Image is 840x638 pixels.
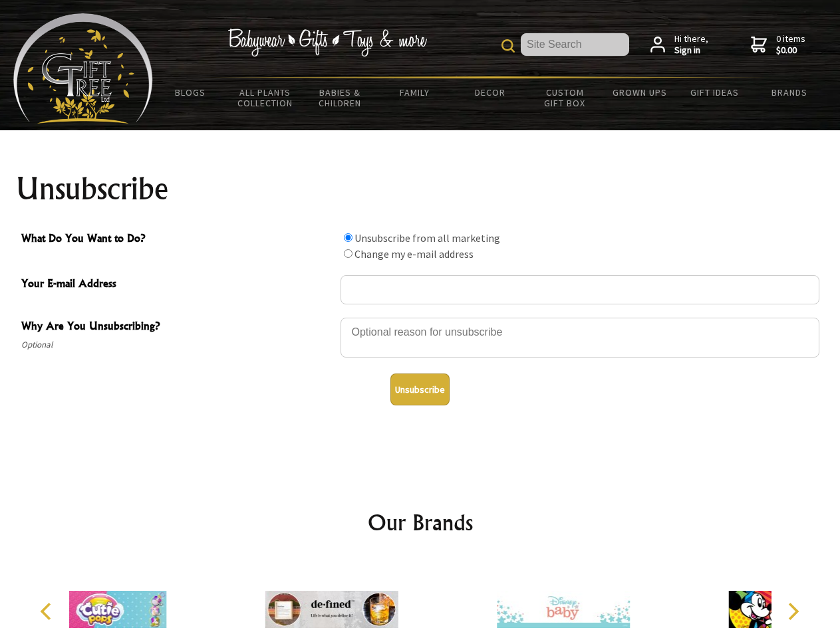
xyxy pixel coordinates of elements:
a: Gift Ideas [677,78,752,106]
img: Babyware - Gifts - Toys and more... [13,13,153,124]
strong: Sign in [674,45,708,56]
input: What Do You Want to Do? [344,233,352,242]
a: Hi there,Sign in [650,33,708,56]
a: All Plants Collection [228,78,303,117]
a: 0 items$0.00 [751,33,805,56]
strong: $0.00 [776,45,805,56]
span: Hi there, [674,33,708,56]
span: Why Are You Unsubscribing? [21,318,334,337]
span: 0 items [776,33,805,56]
a: Babies & Children [303,78,378,117]
h1: Unsubscribe [16,173,825,205]
a: Grown Ups [602,78,677,106]
a: Brands [752,78,827,106]
input: What Do You Want to Do? [344,249,352,258]
button: Unsubscribe [390,373,450,405]
button: Previous [33,597,63,626]
img: product search [501,39,515,53]
a: Custom Gift Box [527,78,603,117]
label: Unsubscribe from all marketing [354,231,500,245]
span: What Do You Want to Do? [21,230,334,249]
span: Your E-mail Address [21,275,334,294]
input: Site Search [521,33,629,56]
label: Change my e-mail address [354,247,474,261]
button: Next [778,597,807,626]
h2: Our Brands [27,506,814,538]
a: BLOGS [153,78,228,106]
textarea: Why Are You Unsubscribing? [341,318,819,358]
a: Decor [452,78,527,106]
input: Your E-mail Address [341,275,819,304]
a: Family [378,78,453,106]
span: Optional [21,337,334,353]
img: Babywear - Gifts - Toys & more [227,29,427,56]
